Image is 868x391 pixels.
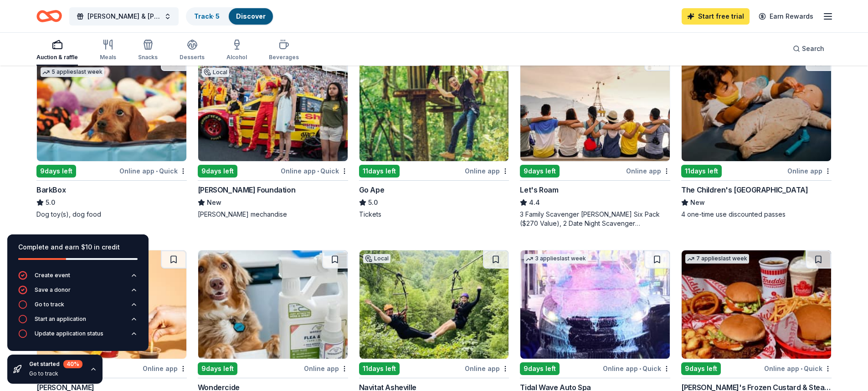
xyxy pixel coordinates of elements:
[35,330,103,337] div: Update application status
[69,7,179,25] button: [PERSON_NAME] & [PERSON_NAME] Infertility Journey IVF Fund Bingo Night
[36,36,78,66] button: Auction & raffle
[520,250,670,359] img: Image for Tidal Wave Auto Spa
[198,250,348,359] img: Image for Wondercide
[194,12,220,20] a: Track· 5
[520,52,670,228] a: Image for Let's Roam9days leftOnline appLet's Roam4.43 Family Scavenger [PERSON_NAME] Six Pack ($...
[360,53,509,161] img: Image for Go Ape
[46,197,55,208] span: 5.0
[119,165,187,177] div: Online app Quick
[143,363,187,374] div: Online app
[359,52,509,219] a: Image for Go Ape1 applylast week11days leftOnline appGo Ape5.0Tickets
[100,36,116,66] button: Meals
[35,315,86,323] div: Start an application
[18,300,138,315] button: Go to track
[520,210,670,228] div: 3 Family Scavenger [PERSON_NAME] Six Pack ($270 Value), 2 Date Night Scavenger [PERSON_NAME] Two ...
[87,11,160,22] span: [PERSON_NAME] & [PERSON_NAME] Infertility Journey IVF Fund Bingo Night
[359,184,385,195] div: Go Ape
[35,286,71,294] div: Save a donor
[198,52,348,219] a: Image for Joey Logano Foundation1 applylast weekLocal9days leftOnline app•Quick[PERSON_NAME] Foun...
[35,272,70,279] div: Create event
[207,197,221,208] span: New
[180,54,205,61] div: Desserts
[682,53,831,161] img: Image for The Children's Museum of Wilmington
[36,184,66,195] div: BarkBox
[198,184,295,195] div: [PERSON_NAME] Foundation
[281,165,348,177] div: Online app Quick
[786,40,832,58] button: Search
[681,210,832,219] div: 4 one-time use discounted passes
[520,362,560,375] div: 9 days left
[269,54,299,61] div: Beverages
[156,168,158,175] span: •
[681,184,808,195] div: The Children's [GEOGRAPHIC_DATA]
[360,250,509,359] img: Image for Navitat Asheville
[681,165,722,178] div: 11 days left
[368,197,378,208] span: 5.0
[304,363,348,374] div: Online app
[764,363,832,374] div: Online app Quick
[202,68,229,77] div: Local
[520,165,560,178] div: 9 days left
[520,184,558,195] div: Let's Roam
[603,363,670,374] div: Online app Quick
[138,36,158,66] button: Snacks
[520,53,670,161] img: Image for Let's Roam
[639,365,641,372] span: •
[753,8,819,25] a: Earn Rewards
[359,362,400,375] div: 11 days left
[198,53,348,161] img: Image for Joey Logano Foundation
[681,52,832,219] a: Image for The Children's Museum of WilmingtonLocal11days leftOnline appThe Children's [GEOGRAPHIC...
[29,360,82,368] div: Get started
[524,254,588,264] div: 3 applies last week
[41,67,104,77] div: 5 applies last week
[359,165,400,178] div: 11 days left
[269,36,299,66] button: Beverages
[29,370,82,377] div: Go to track
[465,363,509,374] div: Online app
[681,362,721,375] div: 9 days left
[36,165,76,178] div: 9 days left
[36,210,187,219] div: Dog toy(s), dog food
[18,285,138,300] button: Save a donor
[36,5,62,27] a: Home
[138,54,158,61] div: Snacks
[236,12,266,20] a: Discover
[226,54,247,61] div: Alcohol
[180,36,205,66] button: Desserts
[18,271,138,285] button: Create event
[317,168,319,175] span: •
[100,54,116,61] div: Meals
[465,165,509,177] div: Online app
[186,7,274,25] button: Track· 5Discover
[529,197,540,208] span: 4.4
[18,329,138,344] button: Update application status
[787,165,832,177] div: Online app
[198,210,348,219] div: [PERSON_NAME] mechandise
[690,197,705,208] span: New
[802,43,824,54] span: Search
[37,53,186,161] img: Image for BarkBox
[35,301,64,308] div: Go to track
[359,210,509,219] div: Tickets
[63,360,82,368] div: 40 %
[36,52,187,219] a: Image for BarkBoxTop rated5 applieslast week9days leftOnline app•QuickBarkBox5.0Dog toy(s), dog food
[685,254,749,264] div: 7 applies last week
[626,165,670,177] div: Online app
[198,165,237,178] div: 9 days left
[18,315,138,329] button: Start an application
[682,8,750,25] a: Start free trial
[18,242,138,253] div: Complete and earn $10 in credit
[682,250,831,359] img: Image for Freddy's Frozen Custard & Steakburgers
[363,254,390,263] div: Local
[198,362,237,375] div: 9 days left
[36,54,78,61] div: Auction & raffle
[226,36,247,66] button: Alcohol
[801,365,802,372] span: •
